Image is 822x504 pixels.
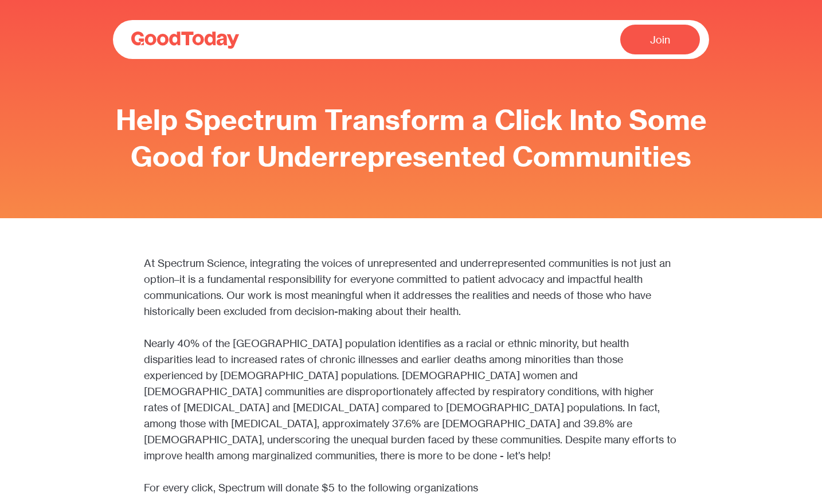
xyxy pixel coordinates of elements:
[144,479,678,495] div: For every click, Spectrum will donate $5 to the following organizations
[93,102,729,175] h1: Help Spectrum Transform a Click Into Some Good for Underrepresented Communities
[620,25,700,54] a: Join
[144,335,678,463] div: Nearly 40% of the [GEOGRAPHIC_DATA] population identifies as a racial or ethnic minority, but hea...
[131,31,239,49] img: logo-dark-da6b47b19159aada33782b937e4e11ca563a98e0ec6b0b8896e274de7198bfd4.svg
[144,255,678,319] div: At Spectrum Science, integrating the voices of unrepresented and underrepresented communities is ...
